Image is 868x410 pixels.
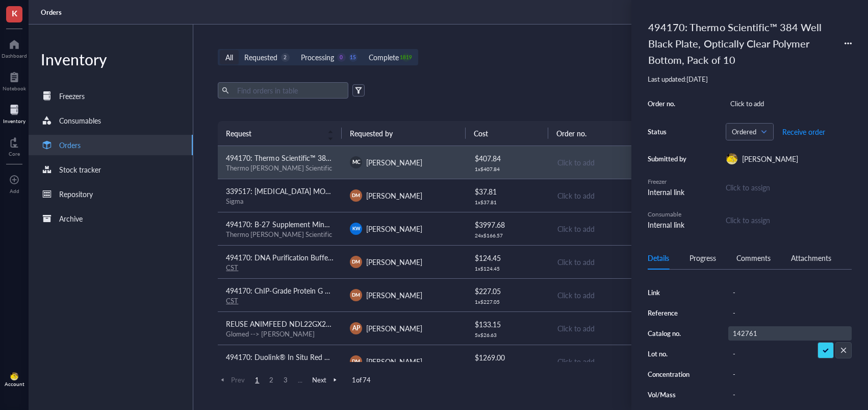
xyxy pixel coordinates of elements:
[557,223,664,234] div: Click to add
[312,375,340,384] span: Next
[728,367,852,381] div: -
[648,390,700,399] div: Vol/Mass
[648,308,700,318] div: Reference
[557,323,664,334] div: Click to add
[29,184,193,204] a: Repository
[233,83,344,98] input: Find orders in table
[3,85,26,91] div: Notebook
[352,258,360,265] span: DM
[59,188,93,200] div: Repository
[475,332,540,338] div: 5 x $ 26.63
[352,324,360,333] span: AP
[728,388,852,402] div: -
[352,357,360,365] span: DM
[728,306,852,320] div: -
[294,375,306,384] span: ...
[475,186,540,197] div: $ 37.81
[226,153,522,163] span: 494170: Thermo Scientific™ 384 Well Black Plate, Optically Clear Polymer Bottom, Pack of 10
[366,257,422,267] span: [PERSON_NAME]
[352,191,360,199] span: DM
[690,252,716,263] div: Progress
[726,182,852,193] div: Click to assign
[218,49,418,65] div: segmented control
[366,323,422,333] span: [PERSON_NAME]
[366,290,422,300] span: [PERSON_NAME]
[726,153,737,164] img: da48f3c6-a43e-4a2d-aade-5eac0d93827f.jpeg
[2,36,27,59] a: Dashboard
[226,319,359,329] span: REUSE ANIMFEED NDL22GX25MM CRV
[475,319,540,330] div: $ 133.15
[226,352,403,362] span: 494170: Duolink® In Situ Red Starter Kit Mouse/Rabbit
[29,86,193,106] a: Freezers
[226,285,374,296] span: 494170: ChIP-Grade Protein G Magnetic Beads
[352,158,360,166] span: MC
[369,52,399,63] div: Complete
[648,370,700,379] div: Concentration
[475,352,540,363] div: $ 1269.00
[557,190,664,201] div: Click to add
[29,49,193,69] div: Inventory
[548,212,672,245] td: Click to add
[548,345,672,378] td: Click to add
[3,118,25,124] div: Inventory
[475,266,540,272] div: 1 x $ 124.45
[41,8,64,17] a: Orders
[59,213,83,224] div: Archive
[226,262,238,272] a: CST
[648,210,688,219] div: Consumable
[475,285,540,297] div: $ 227.05
[244,52,277,63] div: Requested
[557,290,664,301] div: Click to add
[548,121,672,146] th: Order no.
[402,53,411,62] div: 1819
[648,219,688,230] div: Internal link
[2,53,27,59] div: Dashboard
[12,7,17,19] span: K
[29,135,193,155] a: Orders
[475,199,540,205] div: 1 x $ 37.81
[9,151,20,157] div: Core
[366,356,422,367] span: [PERSON_NAME]
[648,186,688,198] div: Internal link
[352,375,370,384] span: 1 of 74
[3,102,25,124] a: Inventory
[475,232,540,238] div: 24 x $ 166.57
[557,356,664,367] div: Click to add
[226,329,334,339] div: Glomed --> [PERSON_NAME]
[218,375,245,384] span: Prev
[648,127,688,136] div: Status
[366,157,422,167] span: [PERSON_NAME]
[337,53,346,62] div: 0
[782,124,826,140] button: Receive order
[29,159,193,180] a: Stock tracker
[557,157,664,168] div: Click to add
[29,110,193,131] a: Consumables
[281,53,290,62] div: 2
[226,219,378,229] span: 494170: B-27 Supplement Minus Vitamin A 50X
[366,190,422,201] span: [PERSON_NAME]
[548,311,672,345] td: Click to add
[5,381,24,387] div: Account
[791,252,831,263] div: Attachments
[475,166,540,172] div: 1 x $ 407.84
[226,186,422,196] span: 339517: [MEDICAL_DATA] MOLECULAR BIOLOGY REAGENT
[10,372,18,380] img: da48f3c6-a43e-4a2d-aade-5eac0d93827f.jpeg
[265,375,277,384] span: 2
[10,188,19,194] div: Add
[475,219,540,230] div: $ 3997.68
[728,347,852,361] div: -
[475,252,540,263] div: $ 124.45
[59,115,101,126] div: Consumables
[226,252,483,262] span: 494170: DNA Purification Buffers and Spin Columns (ChIP, CUT&RUN, CUT&Tag)
[475,153,540,164] div: $ 407.84
[226,230,334,239] div: Thermo [PERSON_NAME] Scientific
[648,329,700,338] div: Catalog no.
[548,146,672,179] td: Click to add
[648,252,669,263] div: Details
[301,52,334,63] div: Processing
[726,97,852,111] div: Click to add
[648,154,688,163] div: Submitted by
[225,52,233,63] div: All
[29,208,193,229] a: Archive
[59,139,81,151] div: Orders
